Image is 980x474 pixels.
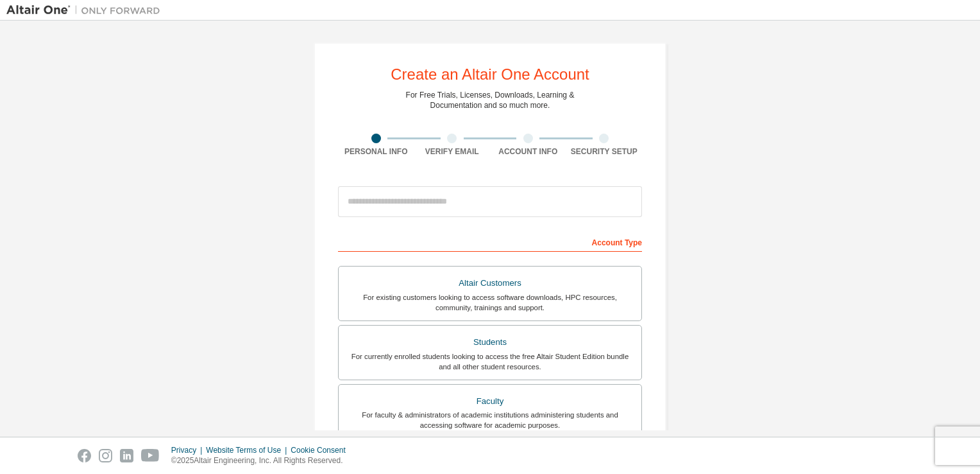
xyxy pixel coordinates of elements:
div: For faculty & administrators of academic institutions administering students and accessing softwa... [346,410,634,430]
div: Create an Altair One Account [391,67,589,82]
div: Altair Customers [346,274,634,292]
div: Privacy [171,445,206,455]
img: linkedin.svg [120,449,133,462]
div: Cookie Consent [291,445,353,455]
div: Students [346,333,634,351]
img: instagram.svg [99,449,112,462]
div: Faculty [346,392,634,410]
div: For existing customers looking to access software downloads, HPC resources, community, trainings ... [346,292,634,313]
div: Security Setup [566,146,643,157]
div: For currently enrolled students looking to access the free Altair Student Edition bundle and all ... [346,351,634,372]
div: Personal Info [338,146,414,157]
div: Verify Email [414,146,491,157]
div: Account Type [338,231,642,252]
div: For Free Trials, Licenses, Downloads, Learning & Documentation and so much more. [406,90,575,110]
div: Account Info [490,146,566,157]
p: © 2025 Altair Engineering, Inc. All Rights Reserved. [171,455,353,466]
img: facebook.svg [78,449,91,462]
div: Website Terms of Use [206,445,291,455]
img: youtube.svg [141,449,160,462]
img: Altair One [6,4,167,17]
